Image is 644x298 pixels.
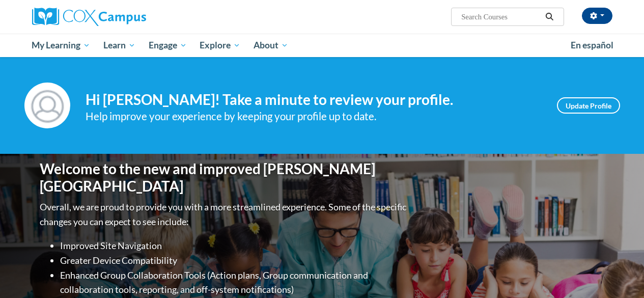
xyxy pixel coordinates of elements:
[582,8,612,24] button: Account Settings
[24,83,70,128] img: Profile Image
[571,40,613,50] span: En español
[460,11,542,23] input: Search Courses
[40,200,409,229] p: Overall, we are proud to provide you with a more streamlined experience. Some of the specific cha...
[97,34,142,57] a: Learn
[24,34,620,57] div: Main menu
[557,97,620,114] a: Update Profile
[142,34,193,57] a: Engage
[564,35,620,56] a: En español
[60,268,409,297] li: Enhanced Group Collaboration Tools (Action plans, Group communication and collaboration tools, re...
[32,8,215,26] a: Cox Campus
[32,39,90,51] span: My Learning
[86,108,542,125] div: Help improve your experience by keeping your profile up to date.
[60,238,409,253] li: Improved Site Navigation
[32,8,146,26] img: Cox Campus
[193,34,247,57] a: Explore
[200,39,240,51] span: Explore
[25,34,97,57] a: My Learning
[60,253,409,268] li: Greater Device Compatibility
[149,39,187,51] span: Engage
[103,39,135,51] span: Learn
[86,91,542,109] h4: Hi [PERSON_NAME]! Take a minute to review your profile.
[40,160,409,195] h1: Welcome to the new and improved [PERSON_NAME][GEOGRAPHIC_DATA]
[247,34,295,57] a: About
[542,11,557,23] button: Search
[254,39,288,51] span: About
